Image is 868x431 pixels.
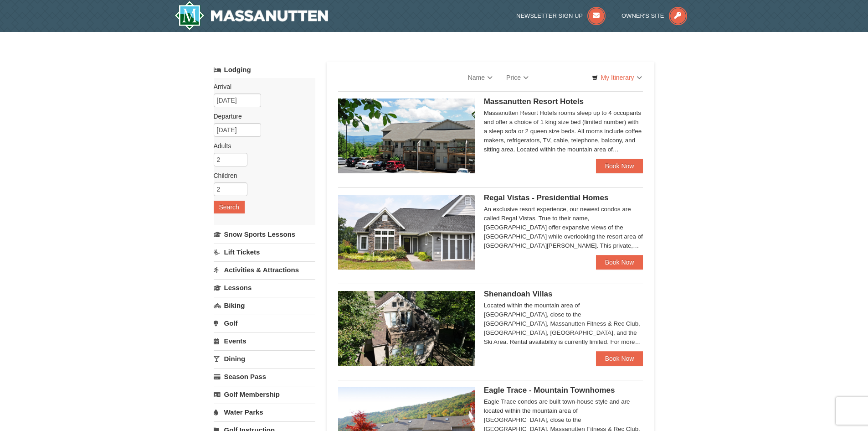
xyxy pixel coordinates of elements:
[516,12,606,19] a: Newsletter Sign Up
[214,226,315,243] a: Snow Sports Lessons
[214,171,308,180] label: Children
[596,159,643,173] a: Book Now
[214,297,315,314] a: Biking
[214,404,315,421] a: Water Parks
[214,244,315,260] a: Lift Tickets
[516,12,583,19] span: Newsletter Sign Up
[484,290,553,298] span: Shenandoah Villas
[214,350,315,367] a: Dining
[175,1,329,30] img: Massanutten Resort Logo
[214,368,315,385] a: Season Pass
[338,291,475,366] img: 19219019-2-e70bf45f.jpg
[214,332,315,349] a: Events
[484,205,643,250] div: An exclusive resort experience, our newest condos are called Regal Vistas. True to their name, [G...
[461,68,499,87] a: Name
[338,99,475,173] img: 19219026-1-e3b4ac8e.jpg
[214,62,315,78] a: Lodging
[484,97,584,106] span: Massanutten Resort Hotels
[214,315,315,332] a: Golf
[484,301,643,347] div: Located within the mountain area of [GEOGRAPHIC_DATA], close to the [GEOGRAPHIC_DATA], Massanutte...
[596,351,643,366] a: Book Now
[214,141,308,151] label: Adults
[214,201,245,213] button: Search
[175,1,329,30] a: Massanutten Resort
[484,109,643,154] div: Massanutten Resort Hotels rooms sleep up to 4 occupants and offer a choice of 1 king size bed (li...
[214,261,315,278] a: Activities & Attractions
[484,386,615,395] span: Eagle Trace - Mountain Townhomes
[499,68,535,87] a: Price
[621,12,664,19] span: Owner's Site
[338,195,475,270] img: 19218991-1-902409a9.jpg
[621,12,687,19] a: Owner's Site
[214,386,315,403] a: Golf Membership
[214,279,315,296] a: Lessons
[214,82,308,91] label: Arrival
[484,193,609,202] span: Regal Vistas - Presidential Homes
[214,112,308,121] label: Departure
[596,255,643,270] a: Book Now
[586,71,647,84] a: My Itinerary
